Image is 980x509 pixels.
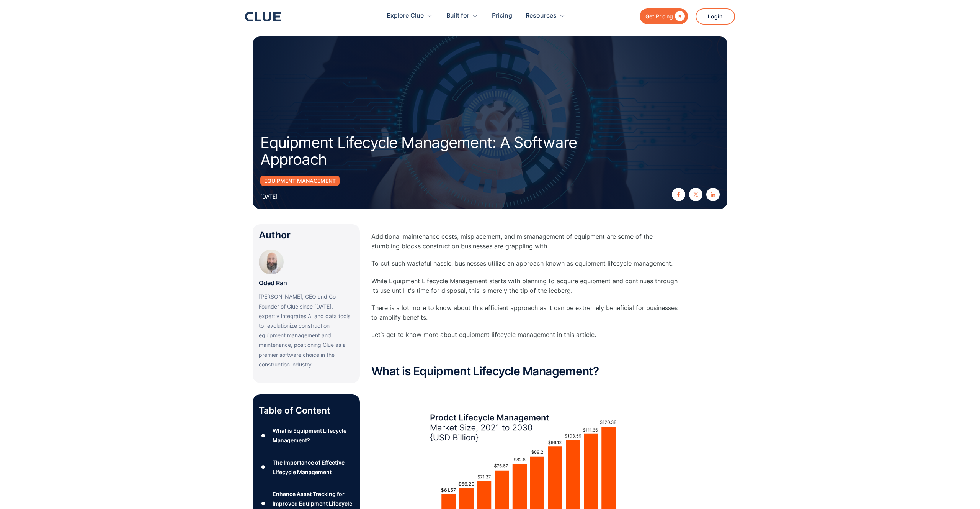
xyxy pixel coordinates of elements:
[371,232,678,251] p: Additional maintenance costs, misplacement, and mismanagement of equipment are some of the stumbl...
[273,458,354,477] div: The Importance of Effective Lifecycle Management
[387,4,424,28] div: Explore Clue
[696,8,735,25] a: Login
[259,426,354,445] a: ●What is Equipment Lifecycle Management?
[693,192,698,197] img: twitter X icon
[260,176,340,186] a: Equipment Management
[371,303,678,322] p: There is a lot more to know about this efficient approach as it can be extremely beneficial for b...
[259,278,287,288] p: Oded Ran
[676,192,681,197] img: facebook icon
[259,461,268,473] div: ●
[259,292,354,369] p: [PERSON_NAME], CEO and Co-Founder of Clue since [DATE], expertly integrates AI and data tools to ...
[710,192,715,197] img: linkedin icon
[446,4,469,28] div: Built for
[259,250,284,274] img: Oded Ran
[387,4,433,28] div: Explore Clue
[371,259,678,268] p: To cut such wasteful hassle, businesses utilize an approach known as equipment lifecycle management.
[259,430,268,442] div: ●
[492,4,512,28] a: Pricing
[371,365,678,378] h2: What is Equipment Lifecycle Management?
[526,4,557,28] div: Resources
[259,458,354,477] a: ●The Importance of Effective Lifecycle Management
[371,330,678,340] p: Let’s get to know more about equipment lifecycle management in this article.
[640,8,688,24] a: Get Pricing
[273,426,354,445] div: What is Equipment Lifecycle Management?
[259,404,354,417] p: Table of Content
[526,4,566,28] div: Resources
[446,4,479,28] div: Built for
[259,230,354,240] div: Author
[673,11,685,21] div: 
[645,11,673,21] div: Get Pricing
[371,276,678,296] p: While Equipment Lifecycle Management starts with planning to acquire equipment and continues thro...
[260,192,278,201] div: [DATE]
[371,348,678,357] p: ‍
[260,134,582,168] h1: Equipment Lifecycle Management: A Software Approach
